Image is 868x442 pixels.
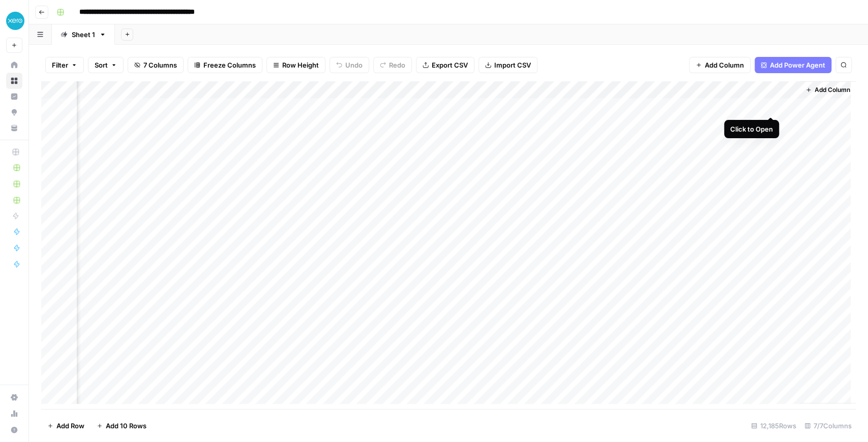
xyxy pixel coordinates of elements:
[730,124,773,134] div: Click to Open
[6,12,24,30] img: XeroOps Logo
[52,24,115,45] a: Sheet 1
[416,57,474,73] button: Export CSV
[6,389,22,405] a: Settings
[755,57,831,73] button: Add Power Agent
[41,418,91,434] button: Add Row
[432,60,468,70] span: Export CSV
[6,88,22,105] a: Insights
[72,29,95,40] div: Sheet 1
[6,405,22,422] a: Usage
[800,418,856,434] div: 7/7 Columns
[95,60,108,70] span: Sort
[478,57,537,73] button: Import CSV
[345,60,363,70] span: Undo
[689,57,751,73] button: Add Column
[770,60,825,70] span: Add Power Agent
[143,60,177,70] span: 7 Columns
[801,83,854,97] button: Add Column
[815,85,850,94] span: Add Column
[747,418,800,434] div: 12,185 Rows
[330,57,369,73] button: Undo
[188,57,262,73] button: Freeze Columns
[6,73,22,89] a: Browse
[45,57,84,73] button: Filter
[128,57,184,73] button: 7 Columns
[282,60,319,70] span: Row Height
[203,60,256,70] span: Freeze Columns
[266,57,325,73] button: Row Height
[494,60,531,70] span: Import CSV
[6,104,22,120] a: Opportunities
[705,60,744,70] span: Add Column
[6,422,22,438] button: Help + Support
[6,57,22,73] a: Home
[389,60,405,70] span: Redo
[52,60,68,70] span: Filter
[6,120,22,136] a: Your Data
[373,57,412,73] button: Redo
[88,57,124,73] button: Sort
[6,8,22,34] button: Workspace: XeroOps
[91,418,153,434] button: Add 10 Rows
[106,421,146,431] span: Add 10 Rows
[56,421,84,431] span: Add Row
